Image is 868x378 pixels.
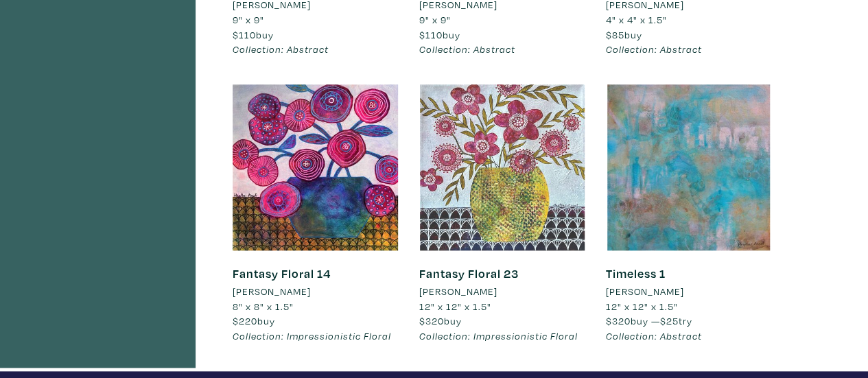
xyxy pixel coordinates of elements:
[419,28,460,41] span: buy
[419,43,515,56] em: Collection: Abstract
[233,43,329,56] em: Collection: Abstract
[233,265,331,281] a: Fantasy Floral 14
[233,284,399,299] a: [PERSON_NAME]
[606,314,631,327] span: $320
[419,300,491,313] span: 12" x 12" x 1.5"
[233,314,275,327] span: buy
[419,284,497,299] li: [PERSON_NAME]
[233,329,391,342] em: Collection: Impressionistic Floral
[233,28,256,41] span: $110
[419,314,444,327] span: $320
[419,329,578,342] em: Collection: Impressionistic Floral
[419,13,451,26] span: 9" x 9"
[233,28,274,41] span: buy
[419,28,443,41] span: $110
[606,13,667,26] span: 4" x 4" x 1.5"
[606,329,702,342] em: Collection: Abstract
[233,284,311,299] li: [PERSON_NAME]
[233,13,264,26] span: 9" x 9"
[606,284,772,299] a: [PERSON_NAME]
[606,314,692,327] span: buy — try
[606,300,678,313] span: 12" x 12" x 1.5"
[233,314,257,327] span: $220
[606,28,624,41] span: $85
[606,284,684,299] li: [PERSON_NAME]
[660,314,679,327] span: $25
[606,265,666,281] a: Timeless 1
[233,300,294,313] span: 8" x 8" x 1.5"
[606,28,642,41] span: buy
[419,314,462,327] span: buy
[419,265,519,281] a: Fantasy Floral 23
[606,43,702,56] em: Collection: Abstract
[419,284,585,299] a: [PERSON_NAME]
